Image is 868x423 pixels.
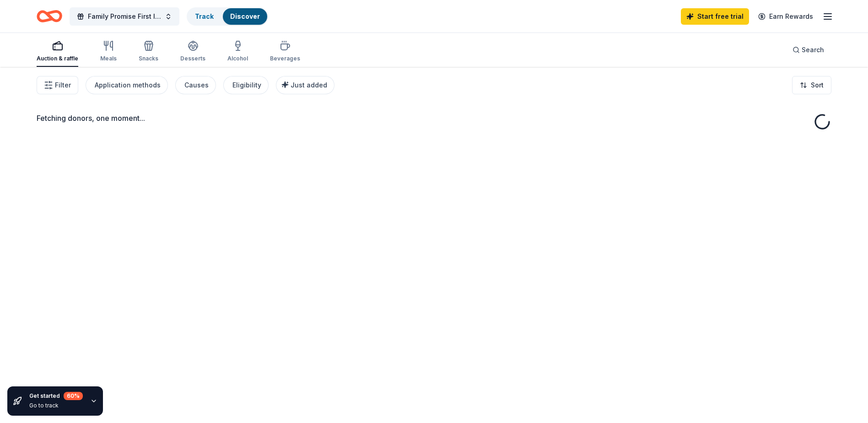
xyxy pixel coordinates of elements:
[227,37,248,67] button: Alcohol
[64,392,83,400] div: 60 %
[195,12,214,20] a: Track
[139,37,158,67] button: Snacks
[37,5,62,27] a: Home
[180,55,205,62] div: Desserts
[180,37,205,67] button: Desserts
[95,80,161,91] div: Application methods
[37,37,78,67] button: Auction & raffle
[37,76,78,94] button: Filter
[100,55,117,62] div: Meals
[230,12,260,20] a: Discover
[681,8,749,25] a: Start free trial
[223,76,269,94] button: Eligibility
[811,80,824,91] span: Sort
[227,55,248,62] div: Alcohol
[802,44,824,55] span: Search
[792,76,831,94] button: Sort
[785,41,831,59] button: Search
[753,8,819,25] a: Earn Rewards
[187,7,268,26] button: TrackDiscover
[270,37,300,67] button: Beverages
[232,80,261,91] div: Eligibility
[100,37,117,67] button: Meals
[88,11,161,22] span: Family Promise First Inaugural "Tea With a Twist"
[291,81,327,89] span: Just added
[139,55,158,62] div: Snacks
[270,55,300,62] div: Beverages
[29,402,83,409] div: Go to track
[37,113,831,124] div: Fetching donors, one moment...
[86,76,168,94] button: Application methods
[29,392,83,400] div: Get started
[184,80,209,91] div: Causes
[70,7,179,26] button: Family Promise First Inaugural "Tea With a Twist"
[175,76,216,94] button: Causes
[55,80,71,91] span: Filter
[276,76,334,94] button: Just added
[37,55,78,62] div: Auction & raffle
